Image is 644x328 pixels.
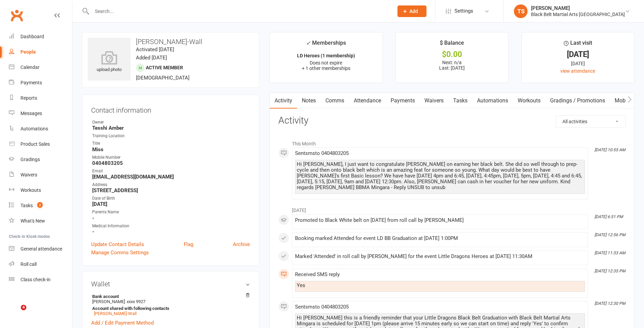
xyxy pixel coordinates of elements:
[92,119,250,126] div: Owner
[564,39,592,51] div: Last visit
[297,283,583,288] div: Yes
[528,51,628,58] div: [DATE]
[528,60,628,67] div: [DATE]
[91,240,144,248] a: Update Contact Details
[278,137,626,147] li: This Month
[20,141,50,147] div: Product Sales
[9,106,72,121] a: Messages
[295,272,585,277] div: Received SMS reply
[20,111,42,116] div: Messages
[9,183,72,198] a: Workouts
[20,80,42,85] div: Payments
[297,93,321,109] a: Notes
[514,4,528,18] div: TS
[127,299,145,304] span: xxxx 9927
[295,236,585,241] div: Booking marked Attended for event LD BB Graduation at [DATE] 1:00PM
[9,213,72,229] a: What's New
[594,301,625,306] i: [DATE] 12:30 PM
[92,223,250,229] div: Medical Information
[20,261,37,267] div: Roll call
[594,269,625,273] i: [DATE] 12:35 PM
[306,40,310,46] i: ✓
[594,251,625,255] i: [DATE] 11:33 AM
[92,306,247,311] strong: Account shared with following contacts
[92,160,250,166] strong: 0404803205
[92,168,250,174] div: Email
[92,209,250,215] div: Parents Name
[270,93,297,109] a: Activity
[37,202,43,208] span: 2
[8,7,25,24] a: Clubworx
[295,254,585,259] div: Marked 'Attended' in roll call by [PERSON_NAME] for the event Little Dragons Heroes at [DATE] 11:...
[278,115,626,126] h3: Activity
[20,277,51,282] div: Class check-in
[297,161,583,190] div: Hi [PERSON_NAME], I just want to congratulate [PERSON_NAME] on earning her black belt. She did so...
[9,60,72,75] a: Calendar
[402,60,502,71] p: Next: n/a Last: [DATE]
[20,172,37,177] div: Waivers
[20,34,44,39] div: Dashboard
[402,51,502,58] div: $0.00
[9,167,72,183] a: Waivers
[560,68,595,74] a: view attendance
[420,93,448,109] a: Waivers
[92,201,250,207] strong: [DATE]
[146,65,183,70] span: Active member
[594,232,625,237] i: [DATE] 12:56 PM
[92,195,250,202] div: Date of Birth
[92,174,250,180] strong: [EMAIL_ADDRESS][DOMAIN_NAME]
[88,51,130,73] div: upload photo
[513,93,545,109] a: Workouts
[91,248,149,257] a: Manage Comms Settings
[9,29,72,44] a: Dashboard
[136,55,167,61] time: Added [DATE]
[409,9,418,14] span: Add
[295,304,349,310] span: Sent sms to 0404803205
[92,294,247,299] strong: Bank account
[9,241,72,257] a: General attendance kiosk mode
[448,93,472,109] a: Tasks
[92,140,250,147] div: Title
[92,187,250,194] strong: [STREET_ADDRESS]
[91,293,250,317] li: [PERSON_NAME]
[92,146,250,153] strong: Miss
[20,126,48,131] div: Automations
[90,6,389,16] input: Search...
[9,75,72,90] a: Payments
[92,215,250,221] strong: -
[20,95,37,101] div: Reports
[136,75,190,81] span: [DEMOGRAPHIC_DATA]
[20,65,40,70] div: Calendar
[91,104,250,114] h3: Contact information
[531,5,625,11] div: [PERSON_NAME]
[295,217,585,223] div: Promoted to Black White belt on [DATE] from roll call by [PERSON_NAME]
[295,150,349,156] span: Sent sms to 0404803205
[321,93,349,109] a: Comms
[9,257,72,272] a: Roll call
[92,154,250,161] div: Mobile Number
[545,93,610,109] a: Gradings / Promotions
[20,218,45,224] div: What's New
[454,3,473,19] span: Settings
[9,272,72,287] a: Class kiosk mode
[20,187,41,193] div: Workouts
[94,311,137,316] a: [PERSON_NAME]-Wall
[594,147,625,152] i: [DATE] 10:55 AM
[91,280,250,288] h3: Wallet
[531,11,625,17] div: Black Belt Martial Arts [GEOGRAPHIC_DATA]
[92,133,250,139] div: Training Location
[7,305,23,321] iframe: Intercom live chat
[386,93,420,109] a: Payments
[136,46,174,53] time: Activated [DATE]
[9,152,72,167] a: Gradings
[233,240,250,248] a: Archive
[21,305,26,310] span: 4
[20,246,62,252] div: General attendance
[302,66,350,71] span: + 1 other memberships
[20,49,36,55] div: People
[184,240,193,248] a: Flag
[92,125,250,131] strong: Tesshi Amber
[594,214,623,219] i: [DATE] 6:51 PM
[310,60,342,66] span: Does not expire
[9,121,72,137] a: Automations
